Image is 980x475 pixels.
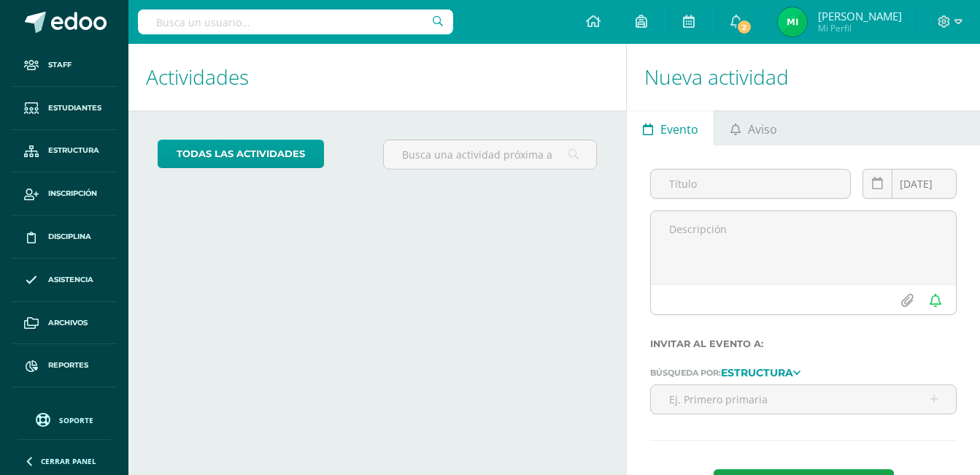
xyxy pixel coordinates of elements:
[48,145,99,156] span: Estructura
[863,170,956,198] input: Fecha de entrega
[158,140,324,168] a: todas las Actividades
[41,456,96,466] span: Cerrar panel
[721,366,793,379] strong: Estructura
[12,130,117,173] a: Estructura
[721,367,800,377] a: Estructura
[48,102,101,114] span: Estudiantes
[384,140,596,169] input: Busca una actividad próxima aquí...
[736,19,752,35] span: 2
[650,338,957,349] label: Invitar al evento a:
[12,302,117,345] a: Archivos
[818,22,902,34] span: Mi Perfil
[650,368,721,378] span: Búsqueda por:
[146,44,609,110] h1: Actividades
[12,259,117,302] a: Asistencia
[714,110,792,145] a: Aviso
[138,9,453,34] input: Busca un usuario...
[660,112,698,147] span: Evento
[651,170,850,198] input: Título
[12,172,117,216] a: Inscripción
[48,317,88,329] span: Archivos
[12,344,117,387] a: Reportes
[48,274,93,286] span: Asistencia
[644,44,962,110] h1: Nueva actividad
[627,110,714,145] a: Evento
[818,9,902,23] span: [PERSON_NAME]
[748,112,777,147] span: Aviso
[59,415,93,425] span: Soporte
[651,385,956,414] input: Ej. Primero primaria
[48,188,97,199] span: Inscripción
[48,360,88,371] span: Reportes
[48,59,72,71] span: Staff
[12,44,117,87] a: Staff
[778,7,807,37] img: 6f29d68f3332a1bbde006def93603702.png
[48,231,91,243] span: Disciplina
[18,409,111,429] a: Soporte
[12,87,117,130] a: Estudiantes
[12,216,117,259] a: Disciplina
